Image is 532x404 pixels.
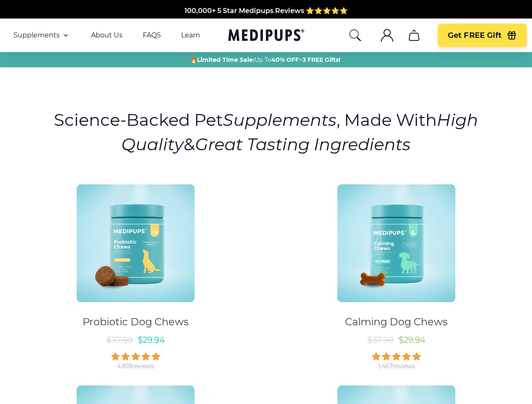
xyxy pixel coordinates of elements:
[91,31,123,40] a: About Us
[195,134,411,154] i: Great Tasting Ingredients
[448,31,502,40] span: Get FREE Gift
[190,56,340,64] span: 🔥 Up To +
[184,7,348,15] span: 100,000+ 5 Star Medipups Reviews ⭐️⭐️⭐️⭐️⭐️
[181,31,200,40] a: Learn
[404,25,424,45] button: cart
[107,335,133,345] span: $ 37.99
[138,335,165,345] span: $ 29.94
[398,335,425,345] span: $ 29.94
[270,177,524,370] a: Calming Dog Chews - MedipupsCalming Dog Chews$37.99$29.941,467reviews
[367,335,393,345] span: $ 37.99
[223,109,337,130] i: Supplements
[348,29,362,42] button: search
[83,316,189,328] div: Probiotic Dog Chews
[345,316,448,328] div: Calming Dog Chews
[378,362,415,370] div: 1,467 reviews
[143,31,161,40] a: FAQS
[228,27,304,45] a: Medipups
[13,31,60,40] span: Supplements
[337,184,455,302] img: Calming Dog Chews - Medipups
[9,177,262,370] a: Probiotic Dog Chews - MedipupsProbiotic Dog Chews$37.99$29.944,818reviews
[377,25,397,45] button: account
[77,184,195,302] img: Probiotic Dog Chews - Medipups
[13,30,71,40] button: Supplements
[117,362,154,370] div: 4,818 reviews
[438,24,527,47] button: Get FREE Gift
[53,108,479,157] h1: Science-Backed Pet , Made With &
